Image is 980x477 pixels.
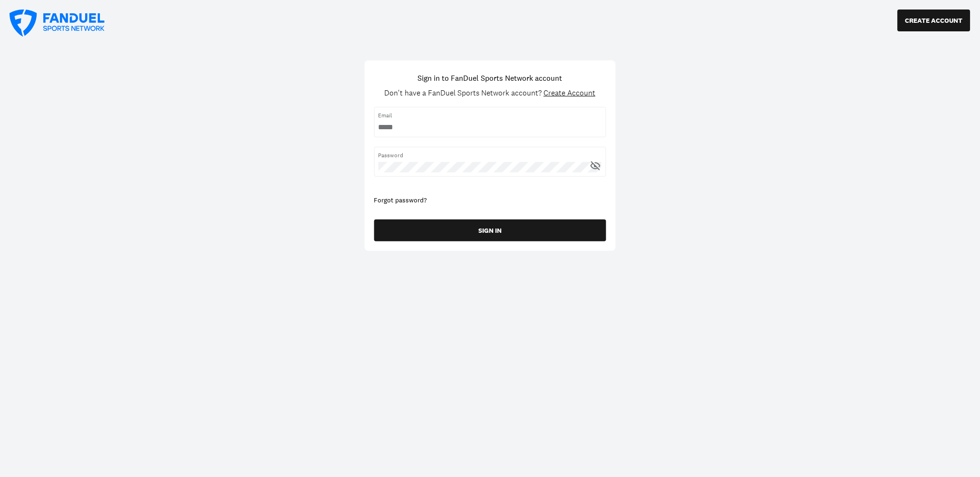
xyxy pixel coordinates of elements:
span: Email [378,111,602,120]
span: Password [378,151,602,160]
h1: Sign in to FanDuel Sports Network account [418,72,563,84]
span: Create Account [544,88,596,98]
div: Forgot password? [374,196,606,205]
button: CREATE ACCOUNT [898,10,970,31]
div: Don't have a FanDuel Sports Network account? [385,88,596,97]
button: SIGN IN [374,219,606,241]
